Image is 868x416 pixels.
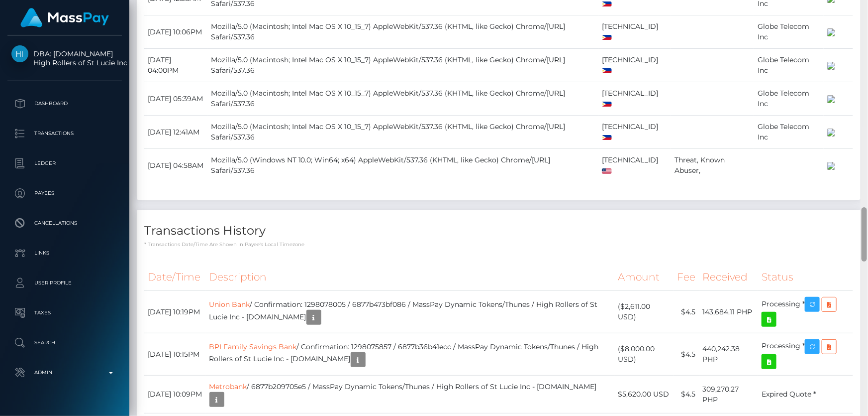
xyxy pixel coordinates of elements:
[602,68,612,73] img: ph.png
[144,241,853,248] p: * Transactions date/time are shown in payee's local timezone
[11,45,28,62] img: High Rollers of St Lucie Inc
[699,333,758,376] td: 440,242.38 PHP
[614,264,674,291] th: Amount
[11,365,118,380] p: Admin
[144,291,206,333] td: [DATE] 10:19PM
[144,264,206,291] th: Date/Time
[674,291,699,333] td: $4.5
[206,264,615,291] th: Description
[699,291,758,333] td: 143,684.11 PHP
[144,49,207,82] td: [DATE] 04:00PM
[7,181,122,206] a: Payees
[602,1,612,6] img: ph.png
[11,96,118,111] p: Dashboard
[754,82,824,116] td: Globe Telecom Inc
[207,149,599,182] td: Mozilla/5.0 (Windows NT 10.0; Win64; x64) AppleWebKit/537.36 (KHTML, like Gecko) Chrome/[URL] Saf...
[206,376,615,414] td: / 6877b209705e5 / MassPay Dynamic Tokens/Thunes / High Rollers of St Lucie Inc - [DOMAIN_NAME]
[614,376,674,414] td: $5,620.00 USD
[758,333,853,376] td: Processing *
[598,116,671,149] td: [TECHNICAL_ID]
[699,376,758,414] td: 309,270.27 PHP
[207,116,599,149] td: Mozilla/5.0 (Macintosh; Intel Mac OS X 10_15_7) AppleWebKit/537.36 (KHTML, like Gecko) Chrome/[UR...
[758,291,853,333] td: Processing *
[206,333,615,376] td: / Confirmation: 1298075857 / 6877b36b41ecc / MassPay Dynamic Tokens/Thunes / High Rollers of St L...
[674,264,699,291] th: Fee
[144,376,206,414] td: [DATE] 10:09PM
[674,333,699,376] td: $4.5
[144,333,206,376] td: [DATE] 10:15PM
[207,49,599,82] td: Mozilla/5.0 (Macintosh; Intel Mac OS X 10_15_7) AppleWebKit/537.36 (KHTML, like Gecko) Chrome/[UR...
[11,305,118,320] p: Taxes
[614,291,674,333] td: ($2,611.00 USD)
[7,300,122,325] a: Taxes
[754,15,824,49] td: Globe Telecom Inc
[209,382,247,391] a: Metrobank
[7,91,122,116] a: Dashboard
[754,116,824,149] td: Globe Telecom Inc
[758,376,853,414] td: Expired Quote *
[7,360,122,385] a: Admin
[598,49,671,82] td: [TECHNICAL_ID]
[674,376,699,414] td: $4.5
[11,276,118,290] p: User Profile
[598,82,671,116] td: [TECHNICAL_ID]
[7,121,122,146] a: Transactions
[827,62,835,70] img: 200x100
[11,246,118,261] p: Links
[598,149,671,182] td: [TECHNICAL_ID]
[7,330,122,355] a: Search
[207,15,599,49] td: Mozilla/5.0 (Macintosh; Intel Mac OS X 10_15_7) AppleWebKit/537.36 (KHTML, like Gecko) Chrome/[UR...
[144,15,207,49] td: [DATE] 10:06PM
[144,82,207,116] td: [DATE] 05:39AM
[7,151,122,176] a: Ledger
[602,135,612,140] img: ph.png
[7,241,122,266] a: Links
[11,216,118,231] p: Cancellations
[827,28,835,36] img: 200x100
[602,102,612,107] img: ph.png
[602,168,612,174] img: us.png
[7,211,122,236] a: Cancellations
[144,222,853,240] h4: Transactions History
[7,271,122,295] a: User Profile
[144,149,207,182] td: [DATE] 04:58AM
[671,149,754,182] td: Threat, Known Abuser,
[827,129,835,137] img: 200x100
[7,49,122,67] span: DBA: [DOMAIN_NAME] High Rollers of St Lucie Inc
[614,333,674,376] td: ($8,000.00 USD)
[11,156,118,171] p: Ledger
[209,300,250,309] a: Union Bank
[11,186,118,201] p: Payees
[144,116,207,149] td: [DATE] 12:41AM
[598,15,671,49] td: [TECHNICAL_ID]
[827,95,835,103] img: 200x100
[758,264,853,291] th: Status
[11,335,118,350] p: Search
[209,342,297,351] a: BPI Family Savings Bank
[754,49,824,82] td: Globe Telecom Inc
[20,8,109,27] img: MassPay Logo
[11,126,118,141] p: Transactions
[827,162,835,170] img: 200x100
[602,35,612,40] img: ph.png
[207,82,599,116] td: Mozilla/5.0 (Macintosh; Intel Mac OS X 10_15_7) AppleWebKit/537.36 (KHTML, like Gecko) Chrome/[UR...
[699,264,758,291] th: Received
[206,291,615,333] td: / Confirmation: 1298078005 / 6877b473bf086 / MassPay Dynamic Tokens/Thunes / High Rollers of St L...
